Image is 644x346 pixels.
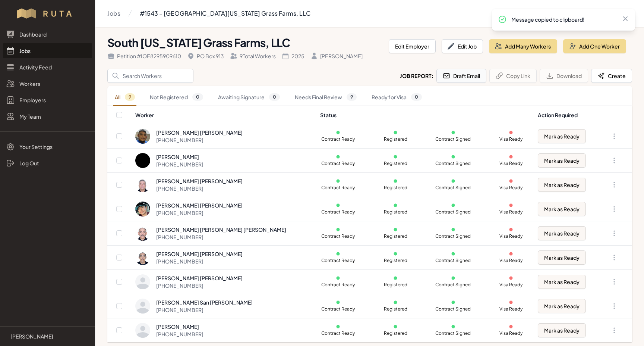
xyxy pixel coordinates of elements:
[538,299,586,313] button: Mark as Ready
[411,93,422,101] span: 0
[435,160,471,166] p: Contract Signed
[156,258,243,265] div: [PHONE_NUMBER]
[538,323,586,337] button: Mark as Ready
[378,136,413,142] p: Registered
[10,333,53,340] p: [PERSON_NAME]
[538,202,586,216] button: Mark as Ready
[320,136,356,142] p: Contract Ready
[493,185,529,191] p: Visa Ready
[3,27,92,42] a: Dashboard
[493,136,529,142] p: Visa Ready
[538,226,586,240] button: Mark as Ready
[156,153,203,160] div: [PERSON_NAME]
[493,160,529,166] p: Visa Ready
[107,52,181,60] div: Petition # IOE8295909610
[156,274,243,282] div: [PERSON_NAME] [PERSON_NAME]
[378,258,413,264] p: Registered
[107,89,632,106] nav: Tabs
[269,93,280,101] span: 0
[538,275,586,289] button: Mark as Ready
[378,306,413,312] p: Registered
[320,258,356,264] p: Contract Ready
[156,185,243,192] div: [PHONE_NUMBER]
[493,258,529,264] p: Visa Ready
[378,233,413,239] p: Registered
[538,153,586,168] button: Mark as Ready
[156,160,203,168] div: [PHONE_NUMBER]
[347,93,357,101] span: 9
[217,89,281,106] a: Awaiting Signature
[156,177,243,185] div: [PERSON_NAME] [PERSON_NAME]
[320,209,356,215] p: Contract Ready
[442,39,483,53] button: Edit Job
[107,69,193,83] input: Search Workers
[156,136,243,144] div: [PHONE_NUMBER]
[135,111,311,119] div: Worker
[230,52,276,60] div: 9 Total Workers
[511,16,616,23] p: Message copied to clipboard!
[435,330,471,336] p: Contract Signed
[107,36,383,49] h1: South [US_STATE] Grass Farms, LLC
[187,52,224,60] div: PO Box 913
[320,185,356,191] p: Contract Ready
[435,185,471,191] p: Contract Signed
[538,129,586,143] button: Mark as Ready
[493,306,529,312] p: Visa Ready
[378,160,413,166] p: Registered
[3,156,92,171] a: Log Out
[6,333,89,340] a: [PERSON_NAME]
[156,233,286,241] div: [PHONE_NUMBER]
[563,39,626,53] button: Add One Worker
[107,6,310,21] nav: Breadcrumb
[540,69,588,83] button: Download
[436,69,486,83] button: Draft Email
[16,7,79,19] img: Workflow
[493,233,529,239] p: Visa Ready
[156,226,286,233] div: [PERSON_NAME] [PERSON_NAME] [PERSON_NAME]
[3,93,92,107] a: Employers
[538,178,586,192] button: Mark as Ready
[156,250,243,258] div: [PERSON_NAME] [PERSON_NAME]
[435,209,471,215] p: Contract Signed
[320,282,356,288] p: Contract Ready
[378,185,413,191] p: Registered
[310,52,363,60] div: [PERSON_NAME]
[3,60,92,75] a: Activity Feed
[493,330,529,336] p: Visa Ready
[489,39,557,53] button: Add Many Workers
[125,93,135,101] span: 9
[320,330,356,336] p: Contract Ready
[107,6,120,21] a: Jobs
[435,233,471,239] p: Contract Signed
[3,139,92,154] a: Your Settings
[400,72,433,80] h2: Job Report:
[435,282,471,288] p: Contract Signed
[378,209,413,215] p: Registered
[435,136,471,142] p: Contract Signed
[293,89,358,106] a: Needs Final Review
[538,250,586,265] button: Mark as Ready
[156,129,243,136] div: [PERSON_NAME] [PERSON_NAME]
[378,330,413,336] p: Registered
[3,76,92,91] a: Workers
[156,299,253,306] div: [PERSON_NAME] San [PERSON_NAME]
[378,282,413,288] p: Registered
[493,209,529,215] p: Visa Ready
[156,323,203,330] div: [PERSON_NAME]
[320,160,356,166] p: Contract Ready
[3,109,92,124] a: My Team
[113,89,136,106] a: All
[156,330,203,338] div: [PHONE_NUMBER]
[389,39,436,53] button: Edit Employer
[489,69,537,83] button: Copy Link
[282,52,304,60] div: 2025
[370,89,423,106] a: Ready for Visa
[435,306,471,312] p: Contract Signed
[320,306,356,312] p: Contract Ready
[156,306,253,314] div: [PHONE_NUMBER]
[493,282,529,288] p: Visa Ready
[148,89,205,106] a: Not Registered
[156,202,243,209] div: [PERSON_NAME] [PERSON_NAME]
[320,233,356,239] p: Contract Ready
[156,209,243,216] div: [PHONE_NUMBER]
